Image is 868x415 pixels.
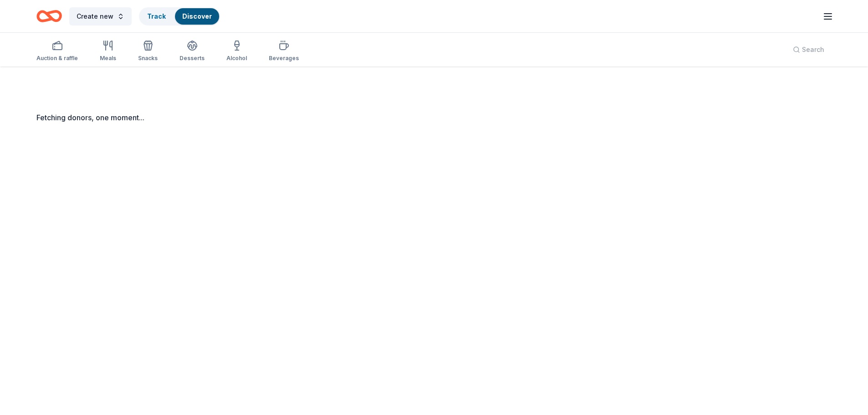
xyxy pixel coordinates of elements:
button: Create new [69,7,132,26]
button: TrackDiscover [139,7,220,26]
div: Auction & raffle [36,55,78,62]
div: Meals [100,55,116,62]
button: Alcohol [226,36,247,67]
button: Meals [100,36,116,67]
div: Desserts [180,55,205,62]
a: Discover [182,12,212,20]
div: Snacks [138,55,158,62]
span: Create new [77,11,113,22]
a: Home [36,5,62,27]
div: Alcohol [226,55,247,62]
a: Track [147,12,166,20]
button: Snacks [138,36,158,67]
button: Beverages [269,36,299,67]
div: Fetching donors, one moment... [36,112,832,123]
div: Beverages [269,55,299,62]
button: Desserts [180,36,205,67]
button: Auction & raffle [36,36,78,67]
